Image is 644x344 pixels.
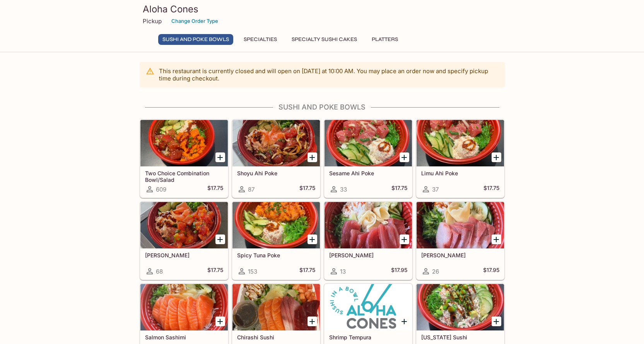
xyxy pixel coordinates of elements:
[145,170,223,183] h5: Two Choice Combination Bowl/Salad
[325,202,412,248] div: Maguro Sashimi
[367,34,402,45] button: Platters
[232,120,320,166] div: Shoyu Ahi Poke
[492,152,501,162] button: Add Limu Ahi Poke
[140,120,228,166] div: Two Choice Combination Bowl/Salad
[400,152,409,162] button: Add Sesame Ahi Poke
[248,268,257,275] span: 153
[340,268,346,275] span: 13
[215,152,225,162] button: Add Two Choice Combination Bowl/Salad
[237,252,315,258] h5: Spicy Tuna Poke
[340,186,347,193] span: 33
[492,317,501,326] button: Add California Sushi
[232,202,320,280] a: Spicy Tuna Poke153$17.75
[432,268,439,275] span: 26
[239,34,281,45] button: Specialties
[299,185,315,194] h5: $17.75
[307,234,317,244] button: Add Spicy Tuna Poke
[248,186,255,193] span: 87
[400,317,409,326] button: Add Shrimp Tempura
[232,120,320,198] a: Shoyu Ahi Poke87$17.75
[287,34,361,45] button: Specialty Sushi Cakes
[232,284,320,330] div: Chirashi Sushi
[421,252,499,258] h5: [PERSON_NAME]
[329,170,407,176] h5: Sesame Ahi Poke
[207,267,223,276] h5: $17.75
[299,267,315,276] h5: $17.75
[324,120,412,198] a: Sesame Ahi Poke33$17.75
[417,202,504,248] div: Hamachi Sashimi
[421,334,499,341] h5: [US_STATE] Sushi
[329,252,407,258] h5: [PERSON_NAME]
[391,267,407,276] h5: $17.95
[416,120,504,198] a: Limu Ahi Poke37$17.75
[307,152,317,162] button: Add Shoyu Ahi Poke
[432,186,439,193] span: 37
[416,202,504,280] a: [PERSON_NAME]26$17.95
[483,267,499,276] h5: $17.95
[325,120,412,166] div: Sesame Ahi Poke
[143,17,162,25] p: Pickup
[207,185,223,194] h5: $17.75
[143,3,502,15] h3: Aloha Cones
[156,268,163,275] span: 68
[140,120,228,198] a: Two Choice Combination Bowl/Salad609$17.75
[140,103,505,111] h4: Sushi and Poke Bowls
[400,234,409,244] button: Add Maguro Sashimi
[417,120,504,166] div: Limu Ahi Poke
[140,284,228,330] div: Salmon Sashimi
[215,234,225,244] button: Add Wasabi Masago Ahi Poke
[159,67,499,82] p: This restaurant is currently closed and will open on [DATE] at 10:00 AM . You may place an order ...
[421,170,499,176] h5: Limu Ahi Poke
[329,334,407,341] h5: Shrimp Tempura
[168,15,222,27] button: Change Order Type
[325,284,412,330] div: Shrimp Tempura
[237,334,315,341] h5: Chirashi Sushi
[232,202,320,248] div: Spicy Tuna Poke
[237,170,315,176] h5: Shoyu Ahi Poke
[158,34,233,45] button: Sushi and Poke Bowls
[140,202,228,280] a: [PERSON_NAME]68$17.75
[492,234,501,244] button: Add Hamachi Sashimi
[391,185,407,194] h5: $17.75
[307,317,317,326] button: Add Chirashi Sushi
[215,317,225,326] button: Add Salmon Sashimi
[140,202,228,248] div: Wasabi Masago Ahi Poke
[145,252,223,258] h5: [PERSON_NAME]
[156,186,166,193] span: 609
[483,185,499,194] h5: $17.75
[324,202,412,280] a: [PERSON_NAME]13$17.95
[145,334,223,341] h5: Salmon Sashimi
[417,284,504,330] div: California Sushi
